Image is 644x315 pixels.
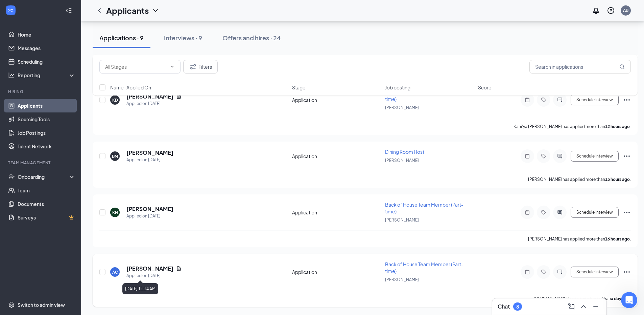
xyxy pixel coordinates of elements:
div: Applied on [DATE] [126,272,182,279]
a: Home [18,28,75,41]
a: Videos _ L...t 2025.mp4 [11,65,105,72]
span: Back of House Team Member (Part-time) [385,202,463,214]
input: All Stages [105,63,167,70]
div: Hi [PERSON_NAME], I created a short video showing you how to change [PERSON_NAME]'s availability.... [5,31,111,76]
svg: Analysis [8,72,15,79]
p: [PERSON_NAME] has applied more than . [528,236,631,242]
svg: Ellipses [623,152,631,160]
input: Search in applications [529,60,631,73]
button: Send a message… [116,219,127,230]
svg: Notifications [592,6,600,15]
svg: ActiveChat [556,153,564,159]
h1: Applicants [106,5,149,16]
div: Application [292,269,381,275]
button: Schedule Interview [571,207,619,218]
svg: ChevronDown [151,6,160,15]
div: Application [292,209,381,216]
button: go back [4,3,17,16]
svg: MagnifyingGlass [619,64,625,69]
div: 8 [516,304,519,310]
svg: Note [523,269,531,275]
div: Applied on [DATE] [126,213,173,219]
span: Stage [292,84,306,91]
svg: QuestionInfo [607,6,615,15]
button: Home [106,3,119,16]
svg: UserCheck [8,173,15,180]
a: Talent Network [18,140,75,153]
svg: ChevronUp [579,302,588,311]
div: Reporting [18,72,76,79]
button: Gif picker [21,222,27,227]
svg: Tag [540,153,548,159]
a: Sourcing Tools [18,112,75,126]
span: Job posting [385,84,410,91]
button: ChevronUp [578,301,589,312]
div: Just let me know if you have any questions. Thank you.😊 [5,196,111,218]
div: BM [112,153,118,159]
svg: Note [523,153,531,159]
h5: [PERSON_NAME] [126,265,173,272]
span: Score [478,84,492,91]
svg: ActiveChat [556,269,564,275]
a: SurveysCrown [18,211,75,224]
span: Name · Applied On [110,84,151,91]
svg: Filter [189,63,197,71]
svg: Ellipses [623,208,631,216]
div: Close [119,3,131,15]
div: Application [292,153,381,160]
a: Scheduling inquiry [34,23,101,37]
button: ComposeMessage [566,301,577,312]
h5: [PERSON_NAME] [126,149,173,156]
div: Applications · 9 [99,34,144,42]
div: Applied on [DATE] [126,100,182,107]
img: Profile image for Hazel [19,4,30,15]
svg: Minimize [592,302,600,311]
b: 12 hours ago [605,124,630,129]
div: Switch to admin view [18,301,65,308]
svg: Collapse [65,7,72,14]
div: Hazel says… [5,196,130,218]
div: Hazel says… [5,77,130,174]
a: Documents [18,197,75,211]
svg: ChevronLeft [95,6,103,15]
b: a day ago [611,296,630,301]
button: Upload attachment [32,222,38,227]
svg: ComposeMessage [567,302,575,311]
div: Then you can schedule again another availability for [PERSON_NAME]. 😊 [11,178,105,192]
a: Team [18,184,75,197]
div: Videos _ L...t 2025.mp4 [18,65,73,72]
p: [PERSON_NAME] has applied more than . [528,176,631,182]
svg: Note [523,210,531,215]
div: Interviews · 9 [164,34,202,42]
a: Scheduling [18,55,75,68]
b: 16 hours ago [605,236,630,241]
div: [DATE] 11:14 AM [122,283,158,294]
p: [PERSON_NAME] has applied more than . [534,296,631,301]
p: Kani'ya [PERSON_NAME] has applied more than . [514,124,631,129]
div: Then after rescheduling the applicants you can also delete her availabilities by clicking the dro... [5,77,111,174]
div: Onboarding [18,173,70,180]
div: Team Management [8,160,74,166]
div: Hazel says… [5,174,130,196]
svg: Settings [8,301,15,308]
div: Just let me know if you have any questions. Thank you.😊 [11,201,105,214]
div: Then after rescheduling the applicants you can also delete her availabilities by clicking the dro... [11,81,105,114]
div: AB [623,7,628,13]
svg: Ellipses [623,268,631,276]
span: Scheduling inquiry [49,27,95,33]
span: [PERSON_NAME] [385,158,419,163]
span: [PERSON_NAME] [385,105,419,110]
button: Minimize [590,301,601,312]
span: Back of House Team Member (Part-time) [385,261,463,274]
div: Offers and hires · 24 [222,34,281,42]
svg: ActiveChat [556,210,564,215]
div: AC [112,269,118,275]
svg: ChevronDown [169,64,175,69]
a: Job Postings [18,126,75,140]
button: Schedule Interview [571,151,619,162]
div: Hazel says… [5,31,130,77]
svg: Tag [540,210,548,215]
svg: WorkstreamLogo [7,7,14,14]
svg: Tag [540,269,548,275]
p: Active 14h ago [33,8,66,15]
